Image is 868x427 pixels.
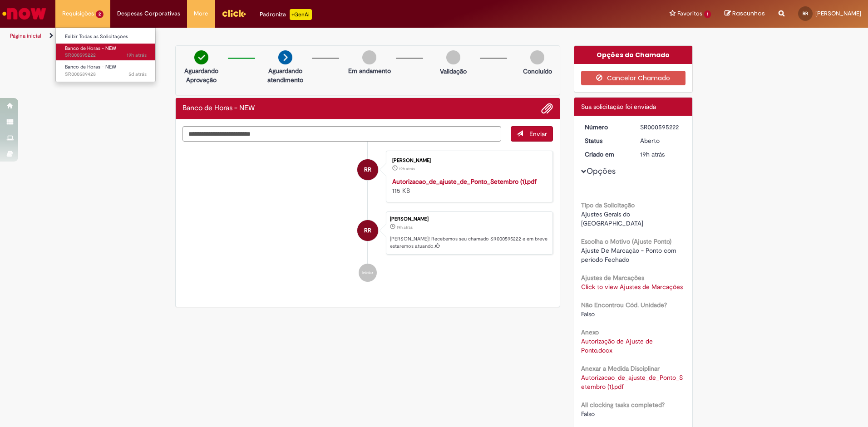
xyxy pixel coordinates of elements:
img: img-circle-grey.png [446,50,460,64]
a: Aberto SR000595222 : Banco de Horas - NEW [56,44,156,60]
span: RR [364,220,371,241]
p: Aguardando atendimento [263,66,307,84]
time: 30/09/2025 18:04:05 [397,225,413,230]
span: 2 [96,10,104,18]
button: Cancelar Chamado [581,71,686,85]
span: Favoritos [677,9,702,18]
dt: Status [578,136,634,145]
span: Banco de Horas - NEW [65,64,116,70]
p: Concluído [523,67,552,76]
p: Validação [440,67,467,76]
b: Ajustes de Marcações [581,274,644,282]
span: SR000589428 [65,71,147,78]
img: img-circle-grey.png [362,50,376,64]
a: Download de Autorizacao_de_ajuste_de_Ponto_Setembro (1).pdf [581,373,683,391]
span: RR [364,159,371,181]
span: 19h atrás [640,150,665,158]
span: 5d atrás [128,71,147,78]
p: Em andamento [348,66,391,75]
span: Falso [581,410,595,418]
dt: Número [578,123,634,132]
div: 115 KB [392,177,543,195]
b: All clocking tasks completed? [581,401,665,409]
span: Sua solicitação foi enviada [581,103,656,111]
b: Escolha o Motivo (Ajuste Ponto) [581,237,671,245]
time: 30/09/2025 18:04:05 [640,150,665,158]
div: 30/09/2025 18:04:05 [640,150,682,159]
a: Click to view Ajustes de Marcações [581,283,683,291]
div: Roger Fagner Rothmund [357,220,378,241]
span: Ajuste De Marcação - Ponto com período Fechado [581,246,678,264]
p: +GenAi [290,9,312,20]
a: Download de Autorização de Ajuste de Ponto.docx [581,337,655,354]
ul: Histórico de tíquete [182,142,553,291]
span: More [194,9,208,18]
li: Roger Fagner Rothmund [182,211,553,255]
span: 1 [704,10,711,18]
img: click_logo_yellow_360x200.png [222,6,246,20]
dt: Criado em [578,150,634,159]
b: Anexar a Medida Disciplinar [581,364,660,373]
div: [PERSON_NAME] [392,158,543,163]
span: Requisições [62,9,94,18]
b: Não Encontrou Cód. Unidade? [581,301,667,309]
a: Exibir Todas as Solicitações [56,32,156,42]
button: Enviar [511,126,553,142]
div: Padroniza [260,9,312,20]
img: check-circle-green.png [194,50,208,64]
img: arrow-next.png [278,50,292,64]
a: Aberto SR000589428 : Banco de Horas - NEW [56,62,156,79]
a: Página inicial [10,32,41,39]
a: Autorizacao_de_ajuste_de_Ponto_Setembro (1).pdf [392,177,537,186]
button: Adicionar anexos [541,103,553,114]
span: Enviar [529,130,547,138]
span: [PERSON_NAME] [815,10,861,17]
ul: Requisições [55,27,156,82]
span: 19h atrás [127,52,147,59]
span: Ajustes Gerais do [GEOGRAPHIC_DATA] [581,210,643,227]
p: Aguardando Aprovação [179,66,223,84]
span: Banco de Horas - NEW [65,45,116,52]
span: 19h atrás [399,166,415,172]
span: Falso [581,310,595,318]
a: Rascunhos [725,10,765,18]
div: SR000595222 [640,123,682,132]
div: [PERSON_NAME] [390,216,548,222]
span: 19h atrás [397,225,413,230]
time: 30/09/2025 18:09:25 [127,52,147,59]
h2: Banco de Horas - NEW Histórico de tíquete [182,104,255,113]
ul: Trilhas de página [7,28,572,44]
img: ServiceNow [1,5,48,23]
span: Rascunhos [732,9,765,18]
time: 26/09/2025 16:11:36 [128,71,147,78]
div: Opções do Chamado [574,46,693,64]
textarea: Digite sua mensagem aqui... [182,126,501,142]
p: [PERSON_NAME]! Recebemos seu chamado SR000595222 e em breve estaremos atuando. [390,236,548,250]
b: Anexo [581,328,599,336]
b: Tipo da Solicitação [581,201,635,209]
img: img-circle-grey.png [530,50,544,64]
span: SR000595222 [65,52,147,59]
span: Despesas Corporativas [117,9,180,18]
span: RR [803,10,808,16]
div: Aberto [640,136,682,145]
div: Roger Fagner Rothmund [357,159,378,180]
time: 30/09/2025 18:03:54 [399,166,415,172]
